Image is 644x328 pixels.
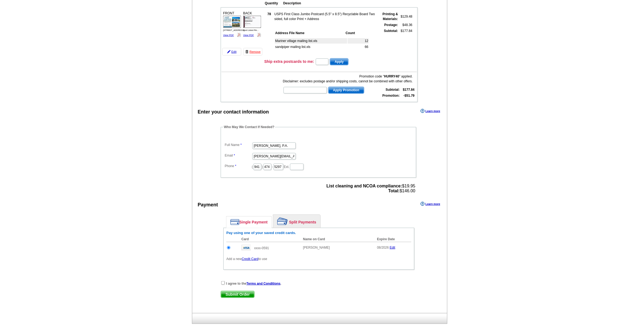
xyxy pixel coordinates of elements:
[399,28,413,56] td: $177.84
[283,74,413,84] div: Promotion code " " applied. Disclaimer: excludes postage and/or shipping costs, cannot be combine...
[198,201,218,209] div: Payment
[383,12,398,21] strong: Printing & Materials:
[374,236,411,242] th: Expire Date
[242,10,262,38] div: BACK
[223,29,245,31] span: [STREET_ADDRESS]
[222,48,241,56] a: Edit
[221,291,254,298] span: Submit Order
[254,246,269,250] span: xxxx-0591
[237,33,241,37] img: pdf_logo.png
[300,236,374,242] th: Name on Card
[222,10,242,38] div: FRONT
[348,38,369,44] td: 12
[246,282,281,285] a: Terms and Conditions
[399,11,413,22] td: $129.48
[384,29,398,33] strong: Subtotal:
[384,23,398,27] strong: Postage:
[230,219,239,225] img: single-payment.png
[239,236,301,242] th: Card
[327,184,415,193] span: $19.95 $146.00
[226,216,272,228] a: Single Payment
[227,50,230,53] img: pencil-icon.gif
[257,33,261,37] img: pdf_logo.png
[268,12,271,16] strong: 78
[225,164,252,168] label: Phone
[399,22,413,28] td: $48.36
[384,74,399,78] b: HURRY40
[388,189,400,193] strong: Total:
[327,184,402,188] strong: List cleaning and NCOA compliance:
[226,231,411,235] h6: Pay using one of your saved credit cards.
[277,217,288,225] img: split-payment.png
[386,88,400,92] strong: Subtotal:
[275,44,347,50] td: sandpiper mailing list.xls
[403,88,415,92] strong: $177.84
[223,16,241,28] img: small-thumb.jpg
[348,44,369,50] td: 66
[330,58,349,65] button: Apply
[225,153,252,158] label: Email
[283,1,382,6] th: Description
[328,87,364,94] button: Apply Promotion
[243,34,254,37] a: View PDF
[404,94,415,98] strong: -$51.79
[225,142,252,147] label: Full Name
[264,59,314,64] h3: Ship extra postcards to me:
[382,94,400,98] strong: Promotion:
[245,50,249,53] img: trashcan-icon.gif
[275,38,347,44] td: Mariner village mailing list.xls
[223,34,234,37] a: View PDF
[330,59,348,65] span: Apply
[421,109,440,113] a: Learn more
[421,202,440,206] a: Learn more
[328,87,364,93] span: Apply Promotion
[226,282,281,285] strong: I agree to the .
[198,108,269,116] div: Enter your contact information
[275,30,345,36] th: Address File Name
[265,1,282,6] th: Quantity
[243,48,262,56] a: Remove
[243,29,259,31] span: Just Listed Re...
[345,30,369,36] th: Count
[390,246,395,249] a: Edit
[223,162,414,171] dd: ( ) - Ext.
[223,125,275,129] legend: Who May We Contact If Needed?
[243,16,261,28] img: small-thumb.jpg
[242,245,251,251] img: visa.gif
[274,11,376,22] td: USPS First Class Jumbo Postcard (5.5" x 8.5") Recyclable Board Two sided, full color Print + Address
[226,256,411,261] p: Add a new to use
[536,202,644,328] iframe: LiveChat chat widget
[242,257,258,261] a: Credit Card
[303,246,330,249] span: [PERSON_NAME]
[377,246,389,249] span: 08/2026
[273,215,320,228] a: Split Payments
